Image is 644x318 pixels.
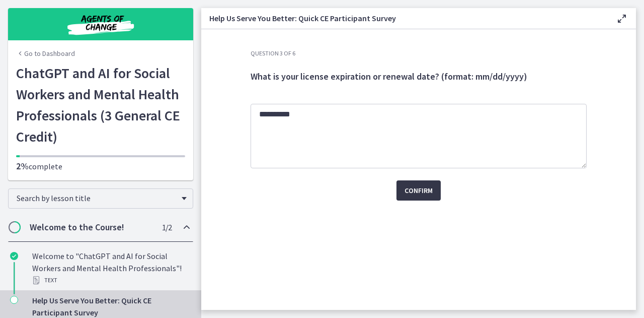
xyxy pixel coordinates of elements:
[209,12,600,24] h3: Help Us Serve You Better: Quick CE Participant Survey
[162,221,172,233] span: 1 / 2
[10,252,18,260] i: Completed
[40,12,161,36] img: Agents of Change
[396,180,441,201] button: Confirm
[16,160,29,172] span: 2%
[32,250,189,286] div: Welcome to "ChatGPT and AI for Social Workers and Mental Health Professionals"!
[16,160,185,172] p: complete
[251,49,587,57] h3: Question 3 of 6
[16,48,75,58] a: Go to Dashboard
[17,193,177,203] span: Search by lesson title
[8,188,193,209] div: Search by lesson title
[405,184,433,197] span: Confirm
[32,274,189,286] div: Text
[16,62,185,147] h1: ChatGPT and AI for Social Workers and Mental Health Professionals (3 General CE Credit)
[30,221,152,233] h2: Welcome to the Course!
[251,71,527,82] span: What is your license expiration or renewal date? (format: mm/dd/yyyy)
